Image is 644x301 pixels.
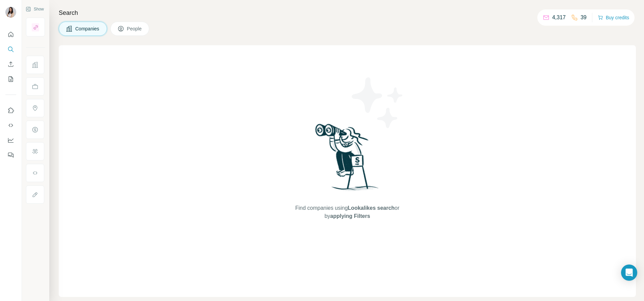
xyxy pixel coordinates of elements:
[75,25,100,32] span: Companies
[5,149,16,161] button: Feedback
[21,4,49,14] button: Show
[552,14,566,22] p: 4,317
[348,205,395,211] span: Lookalikes search
[312,122,382,197] img: Surfe Illustration - Woman searching with binoculars
[59,8,636,18] h4: Search
[5,104,16,117] button: Use Surfe on LinkedIn
[598,13,629,22] button: Buy credits
[5,43,16,55] button: Search
[5,58,16,70] button: Enrich CSV
[330,213,370,219] span: applying Filters
[5,73,16,85] button: My lists
[5,28,16,41] button: Quick start
[621,265,637,281] div: Open Intercom Messenger
[293,204,401,220] span: Find companies using or by
[581,14,587,22] p: 39
[5,119,16,131] button: Use Surfe API
[5,7,16,18] img: Avatar
[347,72,408,133] img: Surfe Illustration - Stars
[127,25,142,32] span: People
[5,134,16,146] button: Dashboard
